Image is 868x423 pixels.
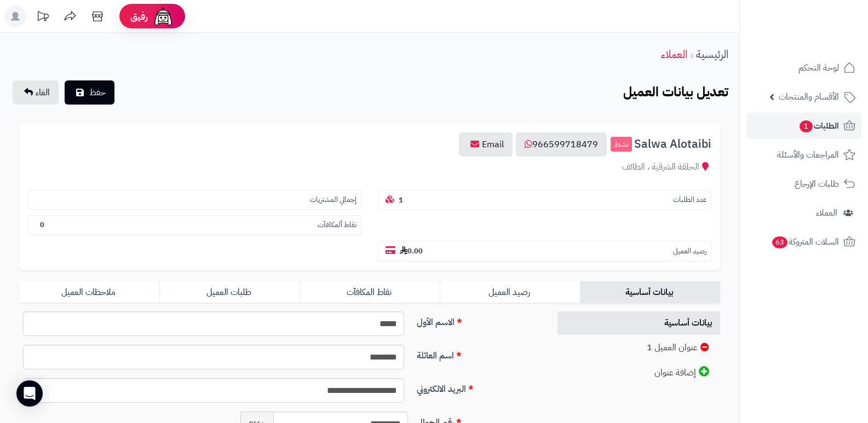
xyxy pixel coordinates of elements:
[459,132,513,157] a: Email
[746,142,861,168] a: المراجعات والأسئلة
[399,195,403,205] b: 1
[611,137,632,152] small: نشط
[19,281,159,303] a: ملاحظات العميل
[300,281,440,303] a: نقاط المكافآت
[159,281,300,303] a: طلبات العميل
[746,200,861,226] a: العملاء
[746,171,861,197] a: طلبات الإرجاع
[28,161,711,173] div: الحلقة الشرقية ، الطائف
[13,80,59,105] a: الغاء
[661,46,687,62] a: العملاء
[412,378,545,396] label: البريد الالكتروني
[412,311,545,329] label: الاسم الأول
[798,118,839,134] span: الطلبات
[771,234,839,250] span: السلات المتروكة
[795,176,839,192] span: طلبات الإرجاع
[152,5,174,27] img: ai-face.png
[16,380,43,407] div: Open Intercom Messenger
[696,46,728,62] a: الرئيسية
[516,132,607,157] a: 966599718479
[779,89,839,105] span: الأقسام والمنتجات
[794,31,858,54] img: logo-2.png
[746,55,861,81] a: لوحة التحكم
[400,246,423,256] b: 0.00
[772,236,787,248] span: 63
[440,281,580,303] a: رصيد العميل
[746,113,861,139] a: الطلبات1
[40,219,44,230] b: 0
[623,82,728,102] b: تعديل بيانات العميل
[412,345,545,362] label: اسم العائلة
[673,195,706,205] small: عدد الطلبات
[777,147,839,163] span: المراجعات والأسئلة
[746,229,861,255] a: السلات المتروكة63
[29,5,56,30] a: تحديثات المنصة
[557,361,721,385] a: إضافة عنوان
[557,336,721,360] a: عنوان العميل 1
[673,246,706,257] small: رصيد العميل
[36,86,50,99] span: الغاء
[634,138,711,150] span: Salwa Alotaibi
[580,281,720,303] a: بيانات أساسية
[557,311,721,335] a: بيانات أساسية
[65,80,114,105] button: حفظ
[816,205,837,221] span: العملاء
[130,10,148,23] span: رفيق
[318,220,357,230] small: نقاط ألمكافآت
[800,120,813,132] span: 1
[798,60,839,76] span: لوحة التحكم
[89,86,106,99] span: حفظ
[310,195,357,205] small: إجمالي المشتريات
